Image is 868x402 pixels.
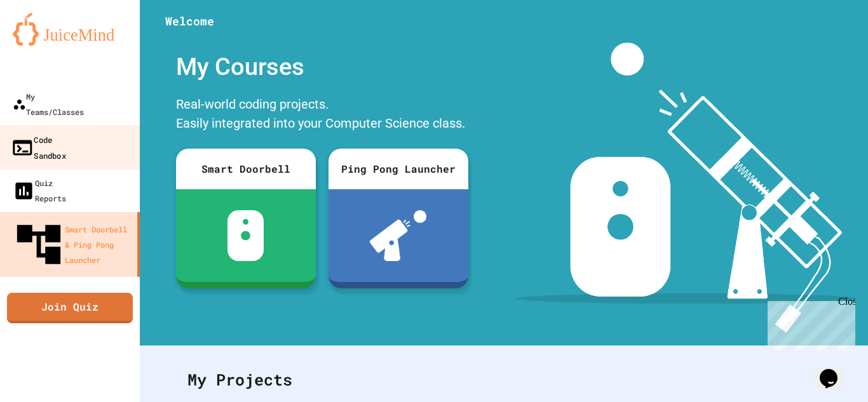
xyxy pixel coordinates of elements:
iframe: chat widget [763,296,855,350]
div: Quiz Reports [13,175,66,206]
div: My Courses [170,43,475,91]
a: Join Quiz [7,293,133,323]
div: Code Sandbox [11,131,66,163]
div: Ping Pong Launcher [329,149,468,189]
img: logo-orange.svg [13,13,127,46]
div: Real-world coding projects. Easily integrated into your Computer Science class. [170,91,475,139]
iframe: chat widget [815,351,855,389]
img: banner-image-my-projects.png [515,43,856,333]
img: sdb-white.svg [227,210,264,261]
img: ppl-with-ball.png [370,210,426,261]
div: Smart Doorbell [176,149,316,189]
div: My Teams/Classes [13,89,84,119]
div: Smart Doorbell & Ping Pong Launcher [13,218,132,271]
div: Chat with us now!Close [5,5,88,81]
